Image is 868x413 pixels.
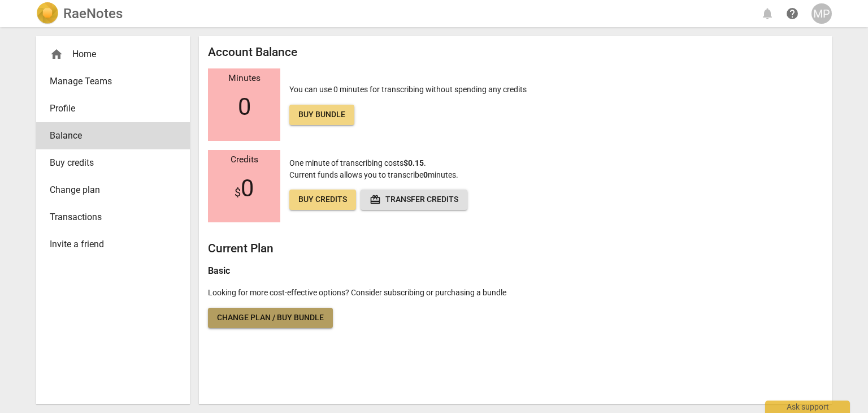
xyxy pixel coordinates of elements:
[36,122,190,149] a: Balance
[208,45,823,59] h2: Account Balance
[36,204,190,231] a: Transactions
[50,75,167,88] span: Manage Teams
[36,177,190,204] a: Change plan
[235,175,254,202] span: 0
[36,149,190,177] a: Buy credits
[298,194,347,205] span: Buy credits
[36,2,123,25] a: LogoRaeNotes
[208,74,280,84] div: Minutes
[217,312,324,324] span: Change plan / Buy bundle
[50,156,167,170] span: Buy credits
[208,287,823,299] p: Looking for more cost-effective options? Consider subscribing or purchasing a bundle
[289,84,527,125] p: You can use 0 minutes for transcribing without spending any credits
[423,170,428,179] b: 0
[63,6,123,21] h2: RaeNotes
[36,2,59,25] img: Logo
[50,210,167,224] span: Transactions
[289,190,356,210] a: Buy credits
[298,109,345,121] span: Buy bundle
[36,231,190,258] a: Invite a friend
[403,158,424,167] b: $0.15
[208,155,280,165] div: Credits
[785,7,799,20] span: help
[238,93,251,121] span: 0
[361,190,467,210] button: Transfer credits
[208,242,823,256] h2: Current Plan
[235,186,241,199] span: $
[50,183,167,197] span: Change plan
[36,41,190,68] div: Home
[782,3,802,24] a: Help
[208,265,230,276] b: Basic
[765,401,850,413] div: Ask support
[289,158,426,167] span: One minute of transcribing costs .
[811,3,832,24] button: MP
[50,129,167,143] span: Balance
[50,48,167,61] div: Home
[289,105,354,125] a: Buy bundle
[370,194,458,205] span: Transfer credits
[50,48,63,61] span: home
[50,102,167,115] span: Profile
[36,68,190,95] a: Manage Teams
[289,170,458,179] span: Current funds allows you to transcribe minutes.
[370,194,381,205] span: redeem
[36,95,190,122] a: Profile
[208,308,333,328] a: Change plan / Buy bundle
[50,238,167,251] span: Invite a friend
